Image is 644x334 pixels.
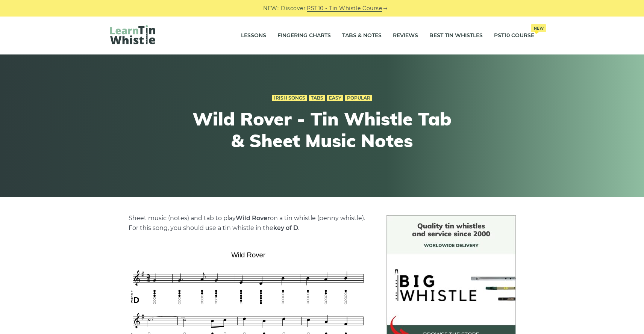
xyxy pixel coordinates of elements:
[277,26,331,45] a: Fingering Charts
[273,224,298,231] strong: key of D
[241,26,266,45] a: Lessons
[393,26,418,45] a: Reviews
[494,26,534,45] a: PST10 CourseNew
[184,108,461,151] h1: Wild Rover - Tin Whistle Tab & Sheet Music Notes
[272,95,307,101] a: Irish Songs
[236,215,270,222] strong: Wild Rover
[129,213,368,233] p: Sheet music (notes) and tab to play on a tin whistle (penny whistle). For this song, you should u...
[327,95,343,101] a: Easy
[110,25,155,44] img: LearnTinWhistle.com
[345,95,372,101] a: Popular
[531,24,546,32] span: New
[429,26,483,45] a: Best Tin Whistles
[309,95,325,101] a: Tabs
[342,26,382,45] a: Tabs & Notes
